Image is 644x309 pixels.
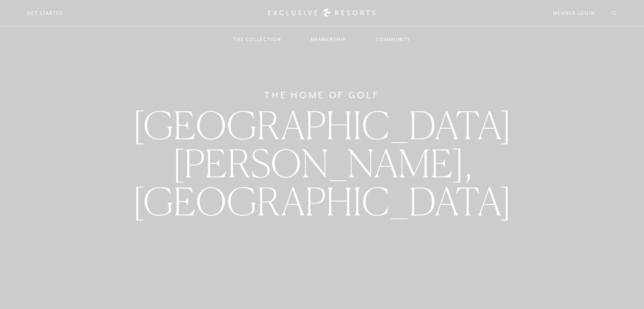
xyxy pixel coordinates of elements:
a: Community [368,27,419,52]
a: Membership [302,27,355,52]
a: The Collection [225,27,290,52]
span: [GEOGRAPHIC_DATA][PERSON_NAME], [GEOGRAPHIC_DATA] [133,102,511,224]
a: Member Login [553,9,595,17]
a: Get Started [27,9,64,17]
h6: The Home of Golf [264,88,379,102]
